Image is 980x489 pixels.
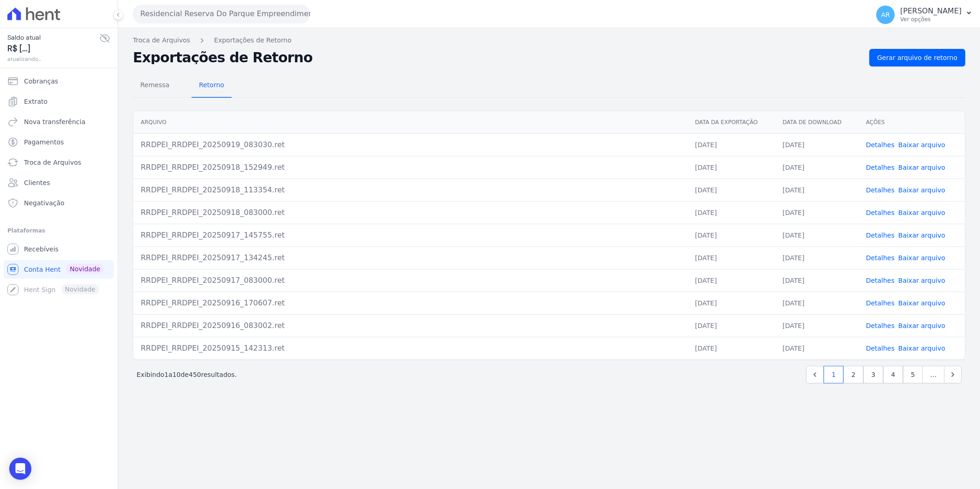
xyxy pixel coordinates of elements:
[687,337,775,359] td: [DATE]
[898,186,945,194] a: Baixar arquivo
[866,164,895,171] a: Detalhes
[869,2,980,28] button: AR [PERSON_NAME] Ver opções
[191,74,232,98] a: Retorno
[24,178,50,187] span: Clientes
[883,366,903,383] a: 4
[164,371,168,378] span: 1
[775,156,859,179] td: [DATE]
[4,194,114,212] a: Negativação
[775,269,859,292] td: [DATE]
[4,260,114,279] a: Conta Hent Novidade
[137,370,237,379] p: Exibindo a de resultados.
[687,292,775,314] td: [DATE]
[866,322,895,329] a: Detalhes
[24,158,81,167] span: Troca de Arquivos
[944,366,962,383] a: Next
[4,92,114,111] a: Extrato
[214,36,292,45] a: Exportações de Retorno
[133,5,310,23] button: Residencial Reserva Do Parque Empreendimento Imobiliario LTDA
[898,277,945,284] a: Baixar arquivo
[141,275,680,286] div: RRDPEI_RRDPEI_20250917_083000.ret
[898,209,945,216] a: Baixar arquivo
[898,141,945,149] a: Baixar arquivo
[859,111,965,134] th: Ações
[133,111,687,134] th: Arquivo
[24,265,60,274] span: Conta Hent
[881,12,890,18] span: AR
[775,111,859,134] th: Data de Download
[687,269,775,292] td: [DATE]
[193,76,230,94] span: Retorno
[922,366,944,383] span: …
[843,366,863,383] a: 2
[687,246,775,269] td: [DATE]
[687,201,775,224] td: [DATE]
[7,72,110,299] nav: Sidebar
[866,141,895,149] a: Detalhes
[775,246,859,269] td: [DATE]
[141,252,680,263] div: RRDPEI_RRDPEI_20250917_134245.ret
[9,458,31,480] div: Open Intercom Messenger
[687,156,775,179] td: [DATE]
[66,264,104,274] span: Novidade
[133,74,177,98] a: Remessa
[4,113,114,131] a: Nova transferência
[141,343,680,354] div: RRDPEI_RRDPEI_20250915_142313.ret
[135,76,175,94] span: Remessa
[869,49,965,66] a: Gerar arquivo de retorno
[775,179,859,201] td: [DATE]
[133,36,965,45] nav: Breadcrumb
[141,162,680,173] div: RRDPEI_RRDPEI_20250918_152949.ret
[24,244,59,254] span: Recebíveis
[7,55,99,63] span: atualizando...
[900,6,962,16] p: [PERSON_NAME]
[173,371,181,378] span: 10
[898,299,945,307] a: Baixar arquivo
[687,314,775,337] td: [DATE]
[900,16,962,23] p: Ver opções
[4,240,114,258] a: Recebíveis
[775,133,859,156] td: [DATE]
[775,292,859,314] td: [DATE]
[4,72,114,90] a: Cobranças
[24,97,48,106] span: Extrato
[687,224,775,246] td: [DATE]
[898,345,945,352] a: Baixar arquivo
[866,345,895,352] a: Detalhes
[775,201,859,224] td: [DATE]
[4,133,114,151] a: Pagamentos
[806,366,824,383] a: Previous
[866,186,895,194] a: Detalhes
[141,185,680,196] div: RRDPEI_RRDPEI_20250918_113354.ret
[687,111,775,134] th: Data da Exportação
[24,137,64,147] span: Pagamentos
[4,173,114,192] a: Clientes
[866,299,895,307] a: Detalhes
[24,198,65,208] span: Negativação
[824,366,843,383] a: 1
[863,366,883,383] a: 3
[866,277,895,284] a: Detalhes
[7,225,110,236] div: Plataformas
[133,36,190,45] a: Troca de Arquivos
[775,337,859,359] td: [DATE]
[7,42,99,55] span: R$ [...]
[687,133,775,156] td: [DATE]
[141,298,680,309] div: RRDPEI_RRDPEI_20250916_170607.ret
[775,314,859,337] td: [DATE]
[877,53,957,62] span: Gerar arquivo de retorno
[898,254,945,262] a: Baixar arquivo
[687,179,775,201] td: [DATE]
[898,164,945,171] a: Baixar arquivo
[903,366,923,383] a: 5
[141,139,680,150] div: RRDPEI_RRDPEI_20250919_083030.ret
[189,371,201,378] span: 450
[133,51,862,64] h2: Exportações de Retorno
[898,322,945,329] a: Baixar arquivo
[141,230,680,241] div: RRDPEI_RRDPEI_20250917_145755.ret
[866,209,895,216] a: Detalhes
[24,117,85,126] span: Nova transferência
[866,232,895,239] a: Detalhes
[141,207,680,218] div: RRDPEI_RRDPEI_20250918_083000.ret
[141,320,680,331] div: RRDPEI_RRDPEI_20250916_083002.ret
